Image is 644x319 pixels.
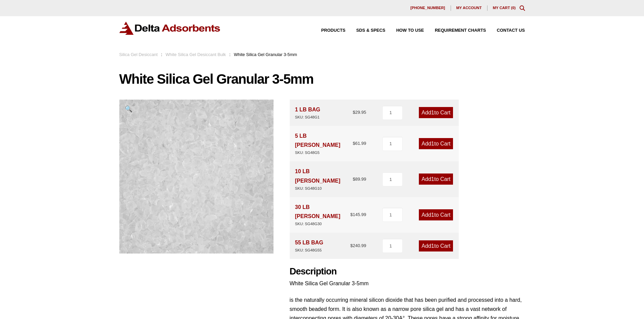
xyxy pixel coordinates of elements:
[295,167,353,191] div: 10 LB [PERSON_NAME]
[431,243,434,249] span: 1
[295,131,353,156] div: 5 LB [PERSON_NAME]
[295,105,320,121] div: 1 LB BAG
[295,247,324,254] div: SKU: SG48G55
[295,221,351,227] div: SKU: SG48G30
[295,114,320,121] div: SKU: SG48G1
[295,238,324,254] div: 55 LB BAG
[419,138,453,149] a: Add1to Cart
[497,28,525,33] span: Contact Us
[166,52,226,57] a: White Silica Gel Desiccant Bulk
[295,203,351,227] div: 30 LB [PERSON_NAME]
[350,212,366,217] bdi: 145.99
[161,52,162,57] span: :
[119,22,221,35] img: Delta Adsorbents
[419,240,453,251] a: Add1to Cart
[405,5,451,11] a: [PHONE_NUMBER]
[424,28,486,33] a: Requirement Charts
[350,243,353,248] span: $
[486,28,525,33] a: Contact Us
[353,177,355,182] span: $
[431,176,434,182] span: 1
[350,212,353,217] span: $
[310,28,345,33] a: Products
[419,174,453,185] a: Add1to Cart
[290,266,525,277] h2: Description
[410,6,445,10] span: [PHONE_NUMBER]
[353,141,355,146] span: $
[419,209,453,220] a: Add1to Cart
[125,105,133,112] span: 🔍
[396,28,424,33] span: How to Use
[512,6,514,10] span: 0
[119,72,525,86] h1: White Silica Gel Granular 3-5mm
[385,28,424,33] a: How to Use
[353,177,366,182] bdi: 89.99
[321,28,345,33] span: Products
[119,52,158,57] a: Silica Gel Desiccant
[456,6,482,10] span: My account
[520,5,525,11] div: Toggle Modal Content
[419,107,453,118] a: Add1to Cart
[435,28,486,33] span: Requirement Charts
[295,185,353,192] div: SKU: SG48G10
[431,212,434,218] span: 1
[353,141,366,146] bdi: 61.99
[431,110,434,115] span: 1
[356,28,385,33] span: SDS & SPECS
[431,141,434,147] span: 1
[229,52,231,57] span: :
[234,52,297,57] span: White Silica Gel Granular 3-5mm
[295,150,353,156] div: SKU: SG48G5
[290,279,525,288] p: White Silica Gel Granular 3-5mm
[493,6,516,10] a: My Cart (0)
[451,5,487,11] a: My account
[353,110,355,115] span: $
[353,110,366,115] bdi: 29.95
[350,243,366,248] bdi: 240.99
[119,100,138,118] a: View full-screen image gallery
[345,28,385,33] a: SDS & SPECS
